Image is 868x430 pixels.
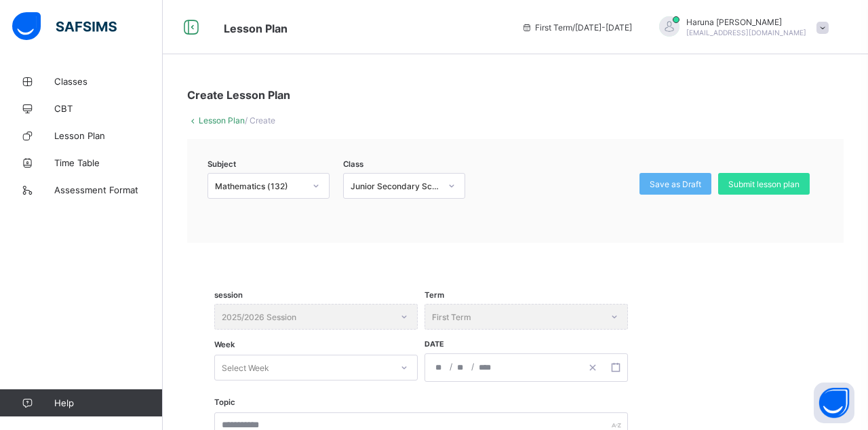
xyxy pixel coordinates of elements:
span: Haruna [PERSON_NAME] [686,17,806,27]
span: CBT [54,103,163,114]
span: Subject [208,159,236,169]
span: Create Lesson Plan [187,88,290,102]
span: Week [214,340,235,349]
span: Date [425,340,444,349]
span: Term [425,290,444,300]
span: Class [343,159,363,169]
div: Mathematics (132) [215,181,304,191]
span: / [448,361,454,372]
span: Lesson Plan [54,130,163,141]
img: safsims [12,12,117,41]
div: Junior Secondary School One - A [351,181,440,191]
span: Submit lesson plan [728,179,800,189]
span: Assessment Format [54,184,163,195]
span: Help [54,397,162,408]
span: session [214,290,243,300]
label: Topic [214,397,235,407]
span: Classes [54,76,163,87]
div: Select Week [222,355,269,380]
span: / Create [245,115,275,125]
button: Open asap [814,383,854,423]
span: Save as Draft [650,179,701,189]
span: Lesson Plan [224,22,288,35]
span: [EMAIL_ADDRESS][DOMAIN_NAME] [686,28,806,37]
span: session/term information [521,22,632,33]
span: Time Table [54,157,163,168]
div: Haruna Ibrahim [646,16,835,39]
span: / [470,361,475,372]
a: Lesson Plan [199,115,245,125]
